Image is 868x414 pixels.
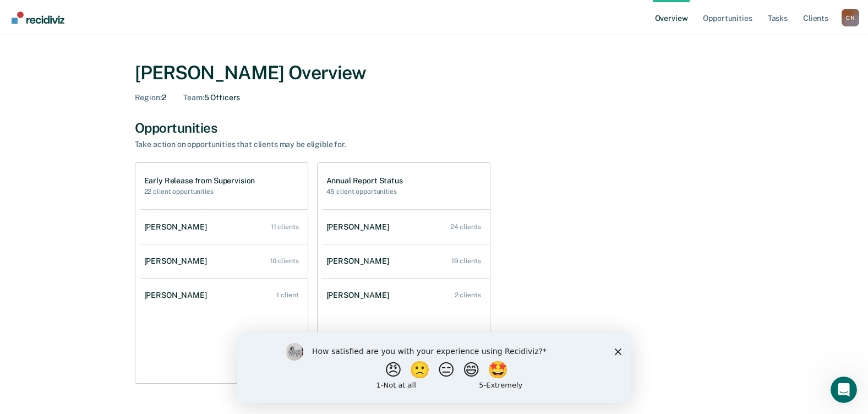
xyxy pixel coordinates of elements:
[144,188,255,195] h2: 22 client opportunities
[842,9,859,26] button: Profile dropdown button
[271,223,299,231] div: 11 clients
[326,291,394,300] div: [PERSON_NAME]
[326,176,403,186] h1: Annual Report Status
[144,291,211,300] div: [PERSON_NAME]
[183,93,204,102] span: Team :
[326,257,394,266] div: [PERSON_NAME]
[135,93,162,102] span: Region :
[322,211,490,243] a: [PERSON_NAME] 24 clients
[144,176,255,186] h1: Early Release from Supervision
[455,291,481,299] div: 2 clients
[140,246,308,277] a: [PERSON_NAME] 10 clients
[326,188,403,195] h2: 45 client opportunities
[135,140,520,149] div: Take action on opportunities that clients may be eligible for.
[140,280,308,311] a: [PERSON_NAME] 1 client
[140,211,308,243] a: [PERSON_NAME] 11 clients
[842,9,859,26] div: C N
[326,222,394,232] div: [PERSON_NAME]
[276,291,298,299] div: 1 client
[450,223,481,231] div: 24 clients
[183,93,240,102] div: 5 Officers
[12,12,64,24] img: Recidiviz
[135,120,734,136] div: Opportunities
[144,222,211,232] div: [PERSON_NAME]
[270,257,299,265] div: 10 clients
[135,62,734,84] div: [PERSON_NAME] Overview
[831,377,857,403] iframe: Intercom live chat
[322,280,490,311] a: [PERSON_NAME] 2 clients
[144,257,211,266] div: [PERSON_NAME]
[451,257,481,265] div: 19 clients
[322,246,490,277] a: [PERSON_NAME] 19 clients
[135,93,166,102] div: 2
[237,332,631,403] iframe: Survey by Kim from Recidiviz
